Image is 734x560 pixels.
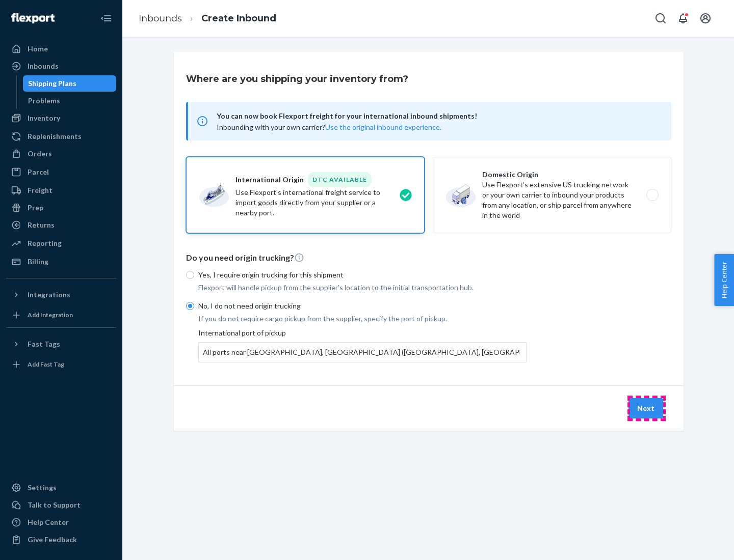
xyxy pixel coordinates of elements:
[28,483,57,493] div: Settings
[6,110,116,126] a: Inventory
[130,4,284,34] ol: breadcrumbs
[673,8,693,29] button: Open notifications
[186,271,194,279] input: Yes, I require origin trucking for this shipment
[628,398,663,418] button: Next
[198,314,527,324] p: If you do not require cargo pickup from the supplier, specify the port of pickup.
[28,131,82,142] div: Replenishments
[186,72,408,86] h3: Where are you shipping your inventory from?
[198,270,527,280] p: Yes, I require origin trucking for this shipment
[217,110,659,122] span: You can now book Flexport freight for your international inbound shipments!
[28,220,55,230] div: Returns
[6,307,116,323] a: Add Integration
[6,254,116,270] a: Billing
[23,93,117,109] a: Problems
[28,167,49,177] div: Parcel
[6,58,116,74] a: Inbounds
[6,164,116,180] a: Parcel
[28,500,81,510] div: Talk to Support
[6,287,116,303] button: Integrations
[650,8,671,29] button: Open Search Box
[6,336,116,352] button: Fast Tags
[6,128,116,145] a: Replenishments
[28,238,62,248] div: Reporting
[186,302,194,310] input: No, I do not need origin trucking
[139,13,182,24] a: Inbounds
[96,8,116,29] button: Close Navigation
[6,200,116,216] a: Prep
[28,360,64,369] div: Add Fast Tag
[6,41,116,57] a: Home
[6,146,116,162] a: Orders
[198,301,527,311] p: No, I do not need origin trucking
[28,311,73,319] div: Add Integration
[186,252,671,264] p: Do you need origin trucking?
[6,531,116,548] button: Give Feedback
[28,44,48,54] div: Home
[28,78,76,89] div: Shipping Plans
[201,13,276,24] a: Create Inbound
[6,182,116,199] a: Freight
[28,149,52,159] div: Orders
[198,328,527,362] div: International port of pickup
[28,290,70,300] div: Integrations
[6,356,116,373] a: Add Fast Tag
[28,61,59,71] div: Inbounds
[28,96,60,106] div: Problems
[28,517,69,527] div: Help Center
[23,75,117,92] a: Shipping Plans
[28,535,77,545] div: Give Feedback
[695,8,716,29] button: Open account menu
[28,203,43,213] div: Prep
[28,257,48,267] div: Billing
[28,339,60,349] div: Fast Tags
[6,514,116,530] a: Help Center
[6,217,116,233] a: Returns
[6,497,116,513] a: Talk to Support
[714,254,734,306] button: Help Center
[11,13,55,23] img: Flexport logo
[6,235,116,251] a: Reporting
[198,283,527,293] p: Flexport will handle pickup from the supplier's location to the initial transportation hub.
[28,113,60,123] div: Inventory
[217,123,441,131] span: Inbounding with your own carrier?
[6,480,116,496] a: Settings
[325,122,441,132] button: Use the original inbound experience.
[28,185,53,195] div: Freight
